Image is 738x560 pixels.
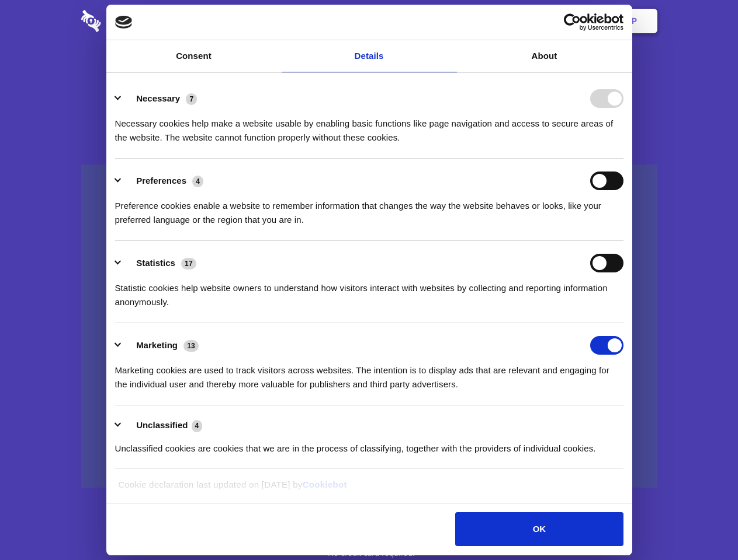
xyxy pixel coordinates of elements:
div: Marketing cookies are used to track visitors across websites. The intention is to display ads tha... [115,355,623,391]
div: Cookie declaration last updated on [DATE] by [109,478,629,501]
a: Usercentrics Cookiebot - opens in a new window [521,13,623,31]
button: Preferences (4) [115,171,211,190]
button: Unclassified (4) [115,418,210,433]
a: Login [530,3,581,39]
h4: Auto-redaction of sensitive data, encrypted data sharing and self-destructing private chats. Shar... [81,106,657,145]
label: Marketing [136,340,178,350]
h1: Eliminate Slack Data Loss. [81,52,657,94]
div: Necessary cookies help make a website usable by enabling basic functions like page navigation and... [115,108,623,145]
iframe: Drift Widget Chat Controller [680,502,724,546]
img: logo [115,16,133,29]
a: Pricing [343,3,394,39]
button: Necessary (7) [115,89,205,108]
span: 17 [181,258,196,269]
span: 4 [192,420,203,432]
label: Necessary [136,93,180,103]
button: OK [455,512,623,546]
span: 7 [186,93,197,105]
a: Consent [106,40,282,72]
a: Wistia video thumbnail [81,164,657,488]
a: Details [282,40,457,72]
div: Statistic cookies help website owners to understand how visitors interact with websites by collec... [115,272,623,309]
div: Unclassified cookies are cookies that we are in the process of classifying, together with the pro... [115,433,623,456]
span: 4 [192,176,203,187]
label: Statistics [136,258,175,268]
div: Preference cookies enable a website to remember information that changes the way the website beha... [115,190,623,227]
button: Statistics (17) [115,254,204,272]
span: 13 [183,340,199,352]
button: Marketing (13) [115,336,206,355]
a: About [457,40,632,72]
label: Preferences [136,176,186,185]
img: logo-wordmark-white-trans-d4663122ce5f474addd5e946df7df03e33cb6a1c49d2221995e7729f52c070b2.svg [81,10,181,32]
a: Contact [474,3,528,39]
a: Cookiebot [303,480,347,489]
